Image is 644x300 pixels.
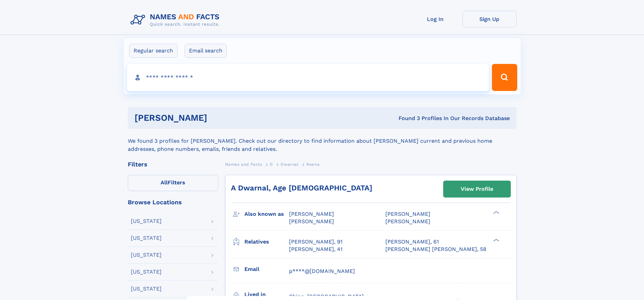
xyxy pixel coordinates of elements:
[408,11,462,27] a: Log In
[303,115,510,122] div: Found 3 Profiles In Our Records Database
[492,238,500,242] div: ❯
[161,179,168,186] span: All
[492,210,500,215] div: ❯
[306,162,319,167] span: Reena
[128,11,225,29] img: Logo Names and Facts
[244,236,289,248] h3: Relatives
[131,286,162,292] div: [US_STATE]
[444,181,510,197] a: View Profile
[244,263,289,275] h3: Email
[461,181,493,197] div: View Profile
[289,293,364,300] span: Chino, [GEOGRAPHIC_DATA]
[185,44,227,58] label: Email search
[385,238,439,246] a: [PERSON_NAME], 61
[131,269,162,275] div: [US_STATE]
[289,218,334,225] span: [PERSON_NAME]
[492,64,517,91] button: Search Button
[281,160,299,168] a: Dwarnal
[244,208,289,220] h3: Also known as
[128,161,218,167] div: Filters
[289,246,342,253] a: [PERSON_NAME], 41
[281,162,299,167] span: Dwarnal
[289,238,342,246] a: [PERSON_NAME], 91
[131,218,162,224] div: [US_STATE]
[128,199,218,205] div: Browse Locations
[128,175,218,191] label: Filters
[131,235,162,241] div: [US_STATE]
[385,211,430,217] span: [PERSON_NAME]
[385,246,486,253] a: [PERSON_NAME] [PERSON_NAME], 58
[270,162,273,167] span: D
[231,184,372,192] a: A Dwarnal, Age [DEMOGRAPHIC_DATA]
[131,252,162,258] div: [US_STATE]
[270,160,273,168] a: D
[127,64,489,91] input: search input
[129,44,177,58] label: Regular search
[385,218,430,225] span: [PERSON_NAME]
[225,160,262,168] a: Names and Facts
[289,211,334,217] span: [PERSON_NAME]
[128,129,517,153] div: We found 3 profiles for [PERSON_NAME]. Check out our directory to find information about [PERSON_...
[135,114,303,122] h1: [PERSON_NAME]
[462,11,517,27] a: Sign Up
